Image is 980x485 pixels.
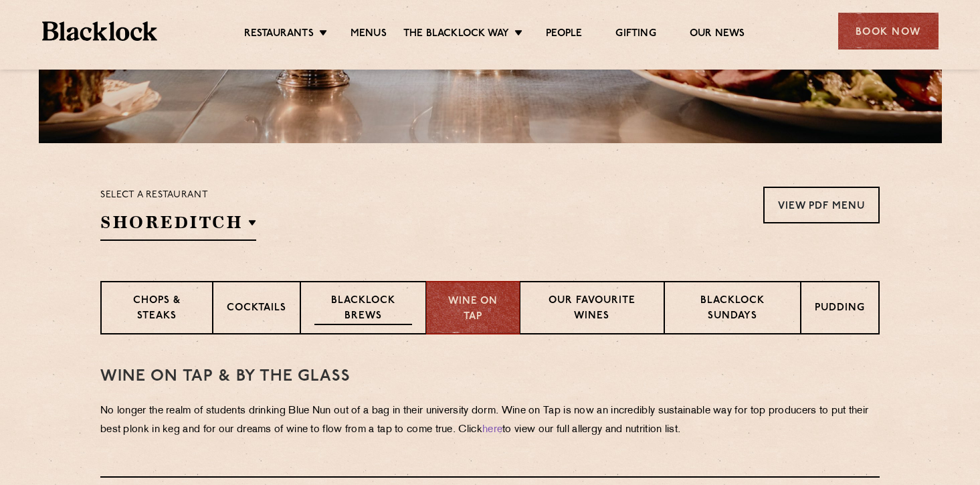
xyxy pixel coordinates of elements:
[482,425,502,435] a: here
[227,301,286,318] p: Cocktails
[42,21,158,41] img: BL_Textured_Logo-footer-cropped.svg
[351,27,387,42] a: Menus
[615,27,656,42] a: Gifting
[440,294,506,324] p: Wine on Tap
[546,27,582,42] a: People
[100,187,256,204] p: Select a restaurant
[534,294,650,325] p: Our favourite wines
[100,402,880,440] p: No longer the realm of students drinking Blue Nun out of a bag in their university dorm. Wine on ...
[763,187,880,223] a: View PDF Menu
[100,368,880,385] h3: WINE on tap & by the glass
[115,294,199,325] p: Chops & Steaks
[815,301,865,318] p: Pudding
[690,27,745,42] a: Our News
[678,294,787,325] p: Blacklock Sundays
[314,294,412,325] p: Blacklock Brews
[100,211,256,241] h2: Shoreditch
[403,27,509,42] a: The Blacklock Way
[838,13,939,50] div: Book Now
[244,27,314,42] a: Restaurants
